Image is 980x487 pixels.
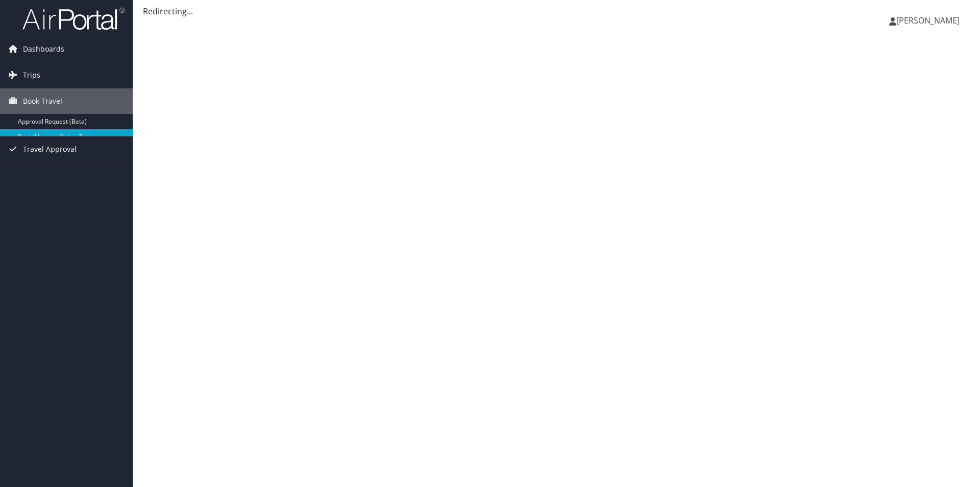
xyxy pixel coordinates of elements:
[143,5,970,17] div: Redirecting...
[23,62,40,88] span: Trips
[22,7,125,31] img: airportal-logo.png
[23,36,64,62] span: Dashboards
[896,15,960,26] span: [PERSON_NAME]
[23,136,77,162] span: Travel Approval
[23,88,62,114] span: Book Travel
[889,5,970,36] a: [PERSON_NAME]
